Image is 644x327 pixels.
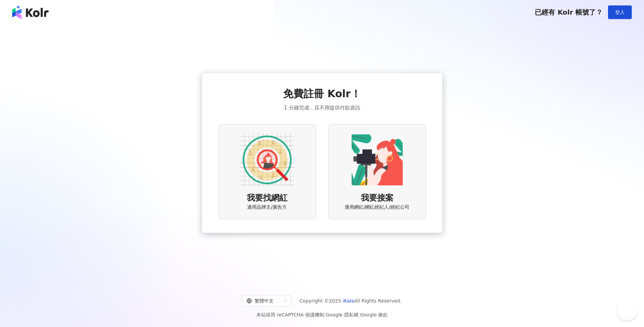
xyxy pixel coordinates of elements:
[345,204,409,211] span: 適用網紅/網紅經紀人/經紀公司
[350,133,404,187] img: KOL identity option
[615,10,625,15] span: 登入
[247,204,287,211] span: 適用品牌主/廣告方
[535,8,603,16] span: 已經有 Kolr 帳號了？
[240,133,294,187] img: AD identity option
[617,300,637,320] iframe: Help Scout Beacon - Open
[284,104,360,112] span: 1 分鐘完成，且不用提供付款資訊
[324,312,326,317] span: |
[247,192,288,204] span: 我要找網紅
[246,295,281,306] div: 繁體中文
[12,5,49,19] img: logo
[299,297,402,305] span: Copyright © 2025 All Rights Reserved.
[361,192,393,204] span: 我要接案
[256,311,388,319] span: 本站採用 reCAPTCHA 保護機制
[283,87,361,101] span: 免費註冊 Kolr！
[343,298,354,304] a: iKala
[358,312,360,317] span: |
[326,312,358,317] a: Google 隱私權
[608,5,632,19] button: 登入
[360,312,388,317] a: Google 條款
